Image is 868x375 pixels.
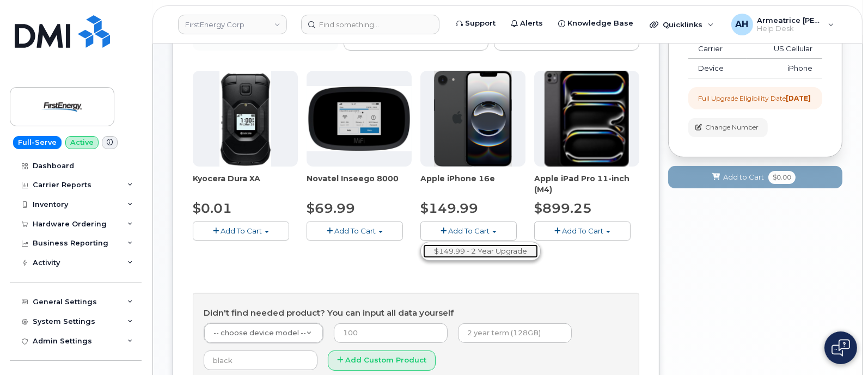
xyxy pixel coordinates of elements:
a: Alerts [503,13,551,34]
input: black [204,351,317,370]
input: 2 year term (128GB) [458,323,572,343]
span: Add To Cart [334,226,376,235]
span: Add to Cart [723,172,764,182]
img: Open chat [832,339,850,356]
img: inseego8000.jpg [307,86,412,151]
div: Kyocera Dura XA [193,173,298,195]
img: iphone16e.png [434,71,512,167]
td: Device [688,59,747,78]
a: FirstEnergy Corp [178,15,287,34]
td: US Cellular [747,39,822,59]
a: Knowledge Base [551,13,641,34]
span: $149.99 [420,200,478,216]
td: iPhone [747,59,822,78]
span: $0.00 [768,171,796,184]
span: Quicklinks [663,20,702,29]
span: Support [465,18,496,29]
span: Help Desk [757,24,823,33]
div: Quicklinks [642,14,722,35]
button: Change Number [688,118,768,137]
a: Support [448,13,503,34]
a: $149.99 - 2 Year Upgrade [423,244,538,258]
img: ipad_pro_11_m4.png [545,71,629,167]
td: Carrier [688,39,747,59]
span: $899.25 [534,200,592,216]
button: Add To Cart [534,222,631,241]
span: Knowledge Base [567,18,633,29]
span: Add To Cart [562,226,603,235]
span: Add To Cart [448,226,490,235]
span: Permitted [503,36,542,45]
div: Novatel Inseego 8000 [307,173,412,195]
a: -- choose device model -- [204,323,323,343]
div: Apple iPad Pro 11-inch (M4) [534,173,639,195]
span: Alerts [520,18,543,29]
button: Add Custom Product [328,351,436,371]
div: Full Upgrade Eligibility Date [698,94,811,103]
button: Add To Cart [307,222,403,241]
button: Add To Cart [420,222,517,241]
span: Add To Cart [221,226,262,235]
span: Armeatrice [PERSON_NAME] [757,16,823,24]
img: duraXA.jpg [219,71,271,167]
span: AH [736,18,749,31]
div: Apple iPhone 16e [420,173,525,195]
h4: Didn't find needed product? You can input all data yourself [204,309,628,318]
button: Add to Cart $0.00 [668,166,842,188]
span: -- choose device model -- [213,329,306,337]
span: Change Number [705,122,759,132]
span: $0.01 [193,200,232,216]
input: 100 [334,323,448,343]
span: All [353,36,363,45]
button: Add To Cart [193,222,289,241]
span: $69.99 [307,200,355,216]
input: Find something... [301,15,439,34]
div: Armeatrice Hargro [724,14,842,35]
strong: [DATE] [786,94,811,102]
